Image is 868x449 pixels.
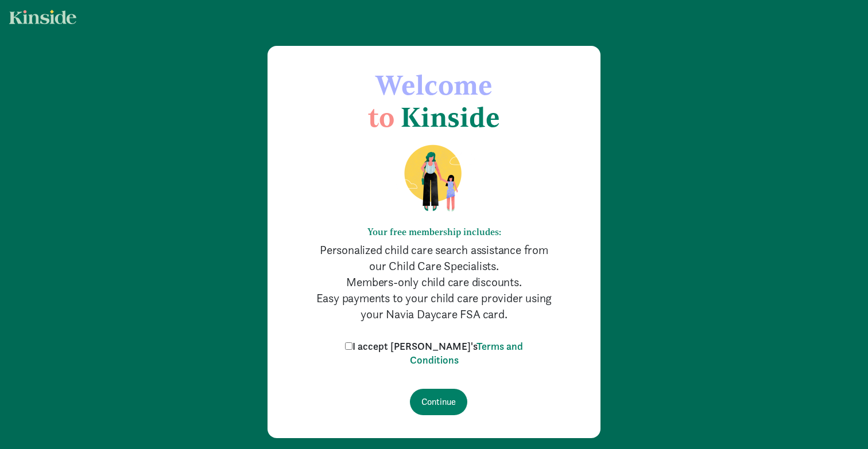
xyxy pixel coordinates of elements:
label: I accept [PERSON_NAME]'s [342,339,526,367]
h6: Your free membership includes: [313,227,555,237]
a: Terms and Conditions [410,339,524,366]
img: light.svg [9,10,76,24]
span: to [368,100,394,134]
img: illustration-mom-daughter.png [390,144,478,213]
input: Continue [410,389,467,415]
input: I accept [PERSON_NAME]'sTerms and Conditions [345,342,352,350]
span: Welcome [375,68,493,101]
p: Easy payments to your child care provider using your Navia Daycare FSA card. [313,290,555,322]
span: Kinside [401,100,500,134]
p: Members-only child care discounts. [313,274,555,290]
p: Personalized child care search assistance from our Child Care Specialists. [313,242,555,274]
